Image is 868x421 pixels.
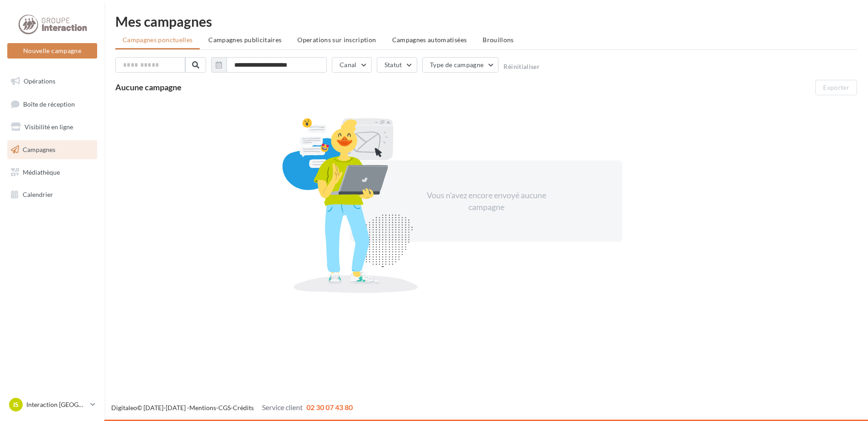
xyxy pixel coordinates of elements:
span: Campagnes publicitaires [208,36,281,44]
span: 02 30 07 43 80 [306,403,353,411]
button: Type de campagne [422,57,499,73]
span: Opérations [24,77,55,85]
button: Nouvelle campagne [7,43,97,59]
a: IS Interaction [GEOGRAPHIC_DATA][PERSON_NAME] [7,396,97,413]
span: © [DATE]-[DATE] - - - [111,404,353,411]
span: IS [13,400,19,409]
span: Aucune campagne [115,82,182,92]
a: Calendrier [5,185,99,204]
a: Opérations [5,72,99,91]
a: Boîte de réception [5,94,99,114]
a: Médiathèque [5,163,99,182]
a: Mentions [189,404,216,411]
a: Campagnes [5,140,99,159]
span: Médiathèque [23,168,60,176]
span: Operations sur inscription [297,36,376,44]
span: Brouillons [483,36,514,44]
span: Campagnes automatisées [392,36,467,44]
div: Mes campagnes [115,15,857,28]
p: Interaction [GEOGRAPHIC_DATA][PERSON_NAME] [26,400,87,409]
a: Digitaleo [111,404,137,411]
span: Boîte de réception [23,100,75,108]
a: CGS [218,404,231,411]
button: Statut [377,57,417,73]
a: Crédits [233,404,254,411]
span: Campagnes [23,146,55,153]
button: Canal [332,57,372,73]
span: Visibilité en ligne [25,123,73,131]
button: Réinitialiser [503,63,540,70]
button: Exporter [815,80,857,95]
span: Calendrier [23,191,53,198]
span: Service client [262,403,303,411]
a: Visibilité en ligne [5,117,99,137]
div: Vous n'avez encore envoyé aucune campagne [408,190,564,213]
